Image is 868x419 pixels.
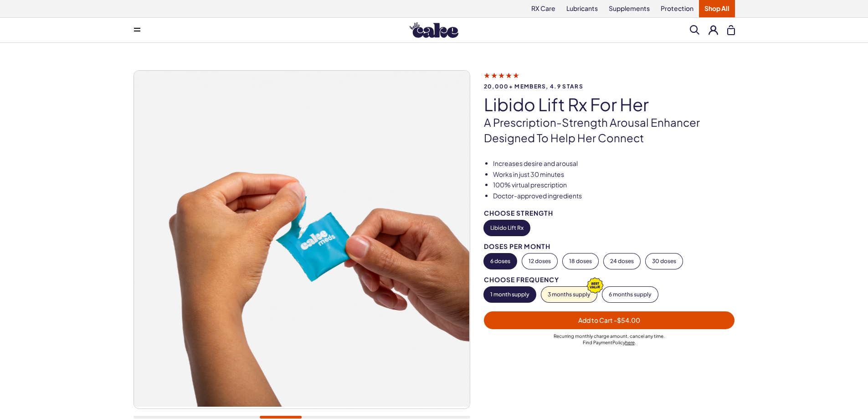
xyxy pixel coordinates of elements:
[563,253,598,269] button: 18 doses
[604,253,640,269] button: 24 doses
[614,316,640,324] span: - $54.00
[578,316,640,324] span: Add to Cart
[493,191,735,201] li: Doctor-approved ingredients
[484,95,735,114] h1: Libido Lift Rx For Her
[484,243,735,250] div: Doses per Month
[602,287,658,302] button: 6 months supply
[493,181,735,190] li: 100% virtual prescription
[484,276,735,283] div: Choose Frequency
[484,220,530,236] button: Libido Lift Rx
[410,22,458,38] img: Hello Cake
[134,71,470,407] img: Libido Lift Rx For Her
[493,159,735,168] li: Increases desire and arousal
[484,287,536,302] button: 1 month supply
[484,311,735,329] button: Add to Cart -$54.00
[484,253,517,269] button: 6 doses
[484,83,735,89] span: 20,000+ members, 4.9 stars
[541,287,597,302] button: 3 months supply
[484,71,735,89] a: 20,000+ members, 4.9 stars
[484,210,735,217] div: Choose Strength
[484,333,735,346] div: Recurring monthly charge amount , cancel any time. Policy .
[625,340,635,345] a: here
[493,170,735,179] li: Works in just 30 minutes
[484,115,735,145] p: A prescription-strength arousal enhancer designed to help her connect
[646,253,683,269] button: 30 doses
[522,253,557,269] button: 12 doses
[583,340,612,345] span: Find Payment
